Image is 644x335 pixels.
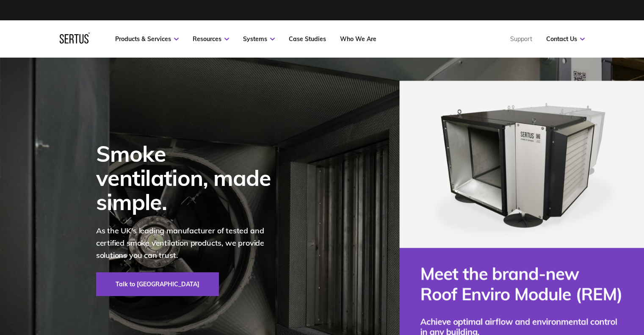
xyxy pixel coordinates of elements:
[340,35,376,43] a: Who We Are
[96,225,282,261] p: As the UK's leading manufacturer of tested and certified smoke ventilation products, we provide s...
[289,35,326,43] a: Case Studies
[96,272,219,296] a: Talk to [GEOGRAPHIC_DATA]
[115,35,179,43] a: Products & Services
[243,35,275,43] a: Systems
[193,35,229,43] a: Resources
[546,35,585,43] a: Contact Us
[510,35,532,43] a: Support
[96,141,282,214] div: Smoke ventilation, made simple.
